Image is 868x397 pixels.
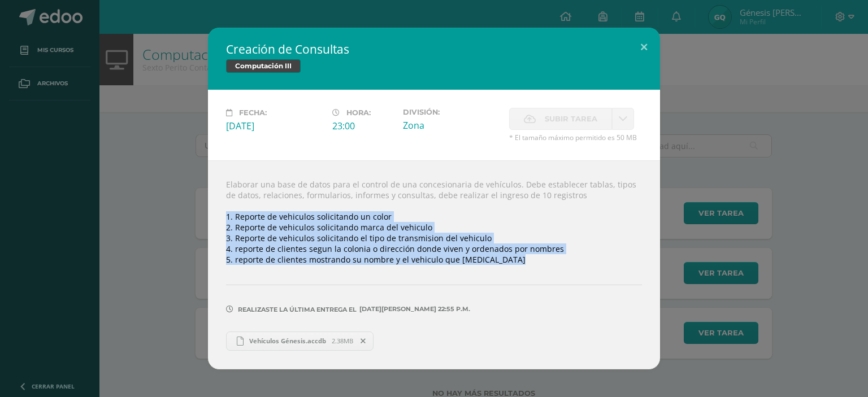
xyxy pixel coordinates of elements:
label: División: [403,108,500,116]
button: Close (Esc) [628,28,660,66]
a: Vehículos Génesis.accdb 2.38MB [226,331,374,351]
span: Hora: [346,108,371,117]
div: [DATE] [226,120,323,132]
h2: Creación de Consultas [226,41,642,57]
span: [DATE][PERSON_NAME] 22:55 p.m. [357,309,470,309]
label: La fecha de entrega ha expirado [509,108,612,130]
div: 23:00 [332,120,394,132]
span: 2.38MB [332,337,353,345]
span: * El tamaño máximo permitido es 50 MB [509,133,642,142]
span: Vehículos Génesis.accdb [244,337,332,345]
div: Elaborar una base de datos para el control de una concesionaria de vehículos. Debe establecer tab... [208,160,660,369]
a: La fecha de entrega ha expirado [612,108,634,130]
span: Realizaste la última entrega el [238,306,357,313]
span: Computación III [226,59,301,73]
span: Subir tarea [545,108,597,129]
span: Fecha: [239,108,267,117]
div: Zona [403,119,500,132]
span: Remover entrega [354,335,373,347]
